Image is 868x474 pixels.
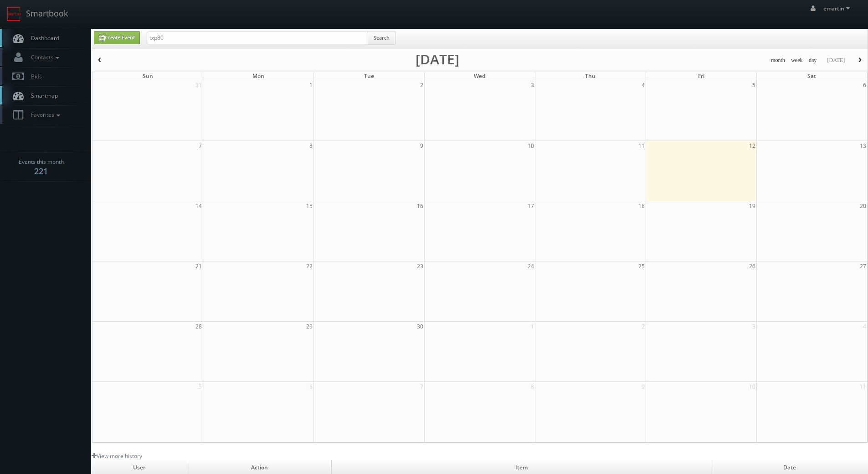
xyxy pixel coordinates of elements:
span: 7 [419,382,424,391]
span: 3 [751,322,756,331]
span: 5 [751,80,756,90]
span: 1 [308,80,313,90]
span: 4 [641,80,646,90]
span: 13 [859,141,867,151]
span: 9 [641,382,646,391]
span: 20 [859,201,867,211]
span: 4 [862,322,867,331]
span: 7 [198,141,203,151]
a: View more history [92,452,142,460]
strong: 221 [34,166,48,177]
span: 2 [641,322,646,331]
span: Sat [807,72,816,80]
span: emartin [823,5,853,12]
span: 2 [419,80,424,90]
span: 24 [527,261,535,271]
span: 10 [527,141,535,151]
input: Search for Events [147,31,368,44]
span: 25 [637,261,646,271]
span: 3 [530,80,535,90]
span: 11 [859,382,867,391]
span: 8 [530,382,535,391]
span: 11 [637,141,646,151]
span: 22 [305,261,313,271]
span: 10 [748,382,756,391]
span: Contacts [26,53,62,61]
button: [DATE] [824,55,848,66]
span: Tue [364,72,374,80]
span: Wed [474,72,485,80]
h2: [DATE] [416,55,459,64]
button: week [788,55,806,66]
span: Events this month [19,157,64,167]
span: 8 [308,141,313,151]
span: Bids [26,73,42,80]
img: smartbook-logo.png [7,7,21,21]
span: 6 [308,382,313,391]
span: 18 [637,201,646,211]
span: 30 [416,322,424,331]
span: Thu [585,72,596,80]
span: Dashboard [26,34,59,42]
span: 29 [305,322,313,331]
span: Sun [143,72,153,80]
span: Fri [698,72,704,80]
span: 31 [195,80,203,90]
span: 27 [859,261,867,271]
span: 14 [195,201,203,211]
span: 6 [862,80,867,90]
a: Create Event [94,31,140,44]
span: 17 [527,201,535,211]
span: 1 [530,322,535,331]
span: 9 [419,141,424,151]
span: Favorites [26,111,62,119]
span: 23 [416,261,424,271]
button: day [806,55,820,66]
span: 21 [195,261,203,271]
span: Smartmap [26,92,58,99]
span: 5 [198,382,203,391]
button: month [768,55,788,66]
span: Mon [252,72,264,80]
span: 12 [748,141,756,151]
span: 16 [416,201,424,211]
span: 15 [305,201,313,211]
button: Search [368,31,395,45]
span: 19 [748,201,756,211]
span: 26 [748,261,756,271]
span: 28 [195,322,203,331]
